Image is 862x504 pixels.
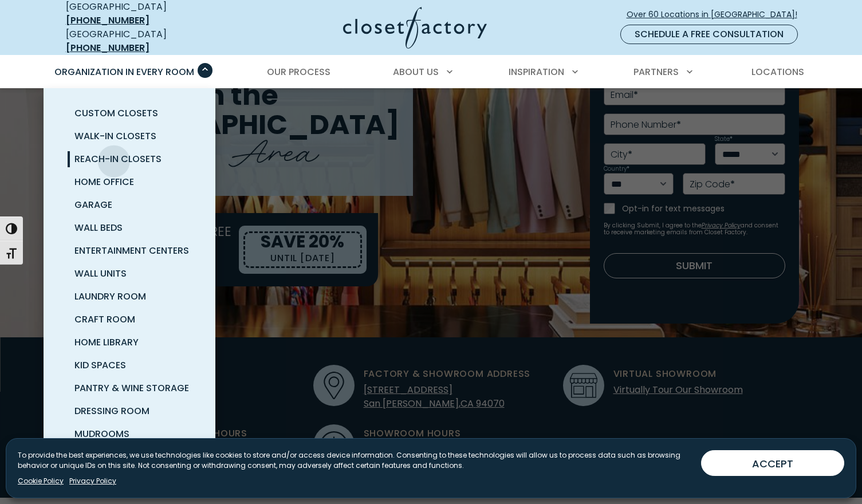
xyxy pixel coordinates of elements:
button: ACCEPT [701,450,844,476]
span: Kid Spaces [74,359,126,372]
span: About Us [393,65,439,78]
p: To provide the best experiences, we use technologies like cookies to store and/or access device i... [18,450,692,471]
span: Organization in Every Room [54,65,194,78]
span: Reach-In Closets [74,152,162,166]
span: Home Office [74,175,134,188]
a: Cookie Policy [18,476,64,486]
span: Laundry Room [74,290,146,303]
span: Locations [751,65,804,78]
a: Over 60 Locations in [GEOGRAPHIC_DATA]! [626,5,807,25]
span: Mudrooms [74,427,129,440]
span: Inspiration [509,65,564,78]
span: Custom Closets [74,107,158,120]
span: Craft Room [74,313,135,326]
span: Dressing Room [74,404,149,418]
span: Partners [633,65,679,78]
a: Schedule a Free Consultation [620,25,798,44]
span: Pantry & Wine Storage [74,381,189,395]
img: Closet Factory Logo [343,7,487,49]
nav: Primary Menu [46,56,816,88]
ul: Organization in Every Room submenu [44,88,215,459]
span: Our Process [267,65,330,78]
a: Privacy Policy [69,476,116,486]
div: [GEOGRAPHIC_DATA] [66,27,232,55]
span: Wall Beds [74,221,123,234]
span: Wall Units [74,267,127,280]
a: [PHONE_NUMBER] [66,14,149,27]
span: Home Library [74,336,139,349]
a: [PHONE_NUMBER] [66,41,149,54]
span: Walk-In Closets [74,129,156,143]
span: Garage [74,198,112,211]
span: Over 60 Locations in [GEOGRAPHIC_DATA]! [627,9,806,21]
span: Entertainment Centers [74,244,189,257]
